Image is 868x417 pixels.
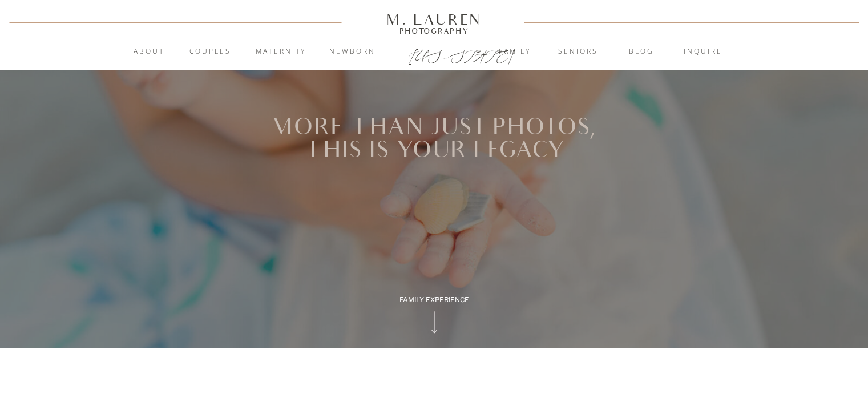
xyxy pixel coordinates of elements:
h1: More than just photos, this is your legacy [267,116,602,165]
a: M. Lauren [353,13,516,26]
a: inquire [672,46,734,58]
a: Newborn [322,46,383,58]
a: blog [611,46,672,58]
a: Maternity [250,46,312,58]
a: Seniors [547,46,609,58]
a: Couples [180,46,241,58]
a: Family [484,46,546,58]
div: Family Experience [395,295,473,305]
a: [US_STATE] [409,47,461,61]
a: Photography [382,28,487,34]
a: About [127,46,171,58]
